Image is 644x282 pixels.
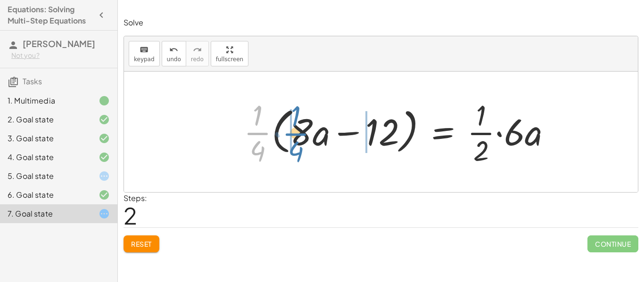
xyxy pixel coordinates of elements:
span: [PERSON_NAME] [23,38,95,49]
i: keyboard [140,44,149,56]
div: 6. Goal state [8,189,83,201]
div: Not you? [11,51,110,60]
i: Task finished and correct. [99,133,110,144]
span: Reset [131,240,152,248]
div: 1. Multimedia [8,95,83,106]
p: Solve [124,17,638,28]
span: Tasks [23,76,42,86]
button: fullscreen [211,41,248,66]
i: Task started. [99,170,110,182]
i: Task started. [99,208,110,219]
i: Task finished and correct. [99,189,110,201]
span: 2 [124,201,137,230]
i: Task finished and correct. [99,152,110,163]
h4: Equations: Solving Multi-Step Equations [8,4,93,26]
div: 4. Goal state [8,152,83,163]
i: redo [193,44,202,56]
button: redoredo [186,41,209,66]
div: 7. Goal state [8,208,83,219]
span: keypad [134,56,155,63]
i: Task finished. [99,95,110,106]
div: 5. Goal state [8,170,83,182]
div: 3. Goal state [8,133,83,144]
button: undoundo [162,41,186,66]
span: fullscreen [216,56,243,63]
span: undo [167,56,181,63]
span: redo [191,56,204,63]
button: keyboardkeypad [129,41,160,66]
button: Reset [124,235,159,252]
label: Steps: [124,193,147,203]
i: Task finished and correct. [99,114,110,125]
i: undo [169,44,178,56]
div: 2. Goal state [8,114,83,125]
